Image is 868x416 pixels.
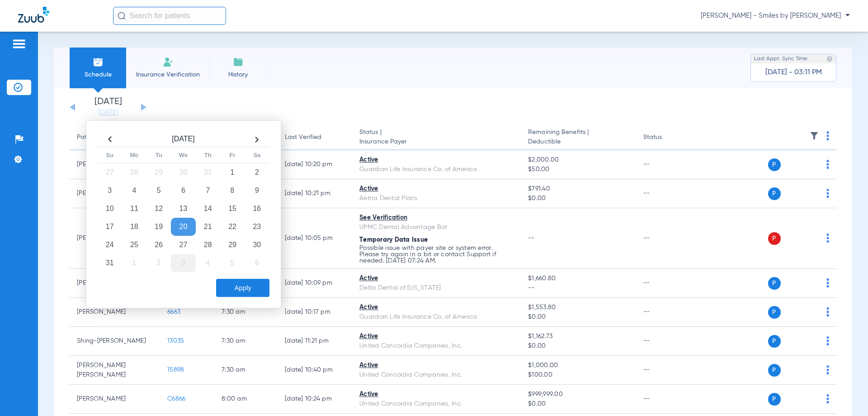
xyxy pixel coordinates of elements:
[826,56,833,62] img: last sync help info
[214,298,278,327] td: 7:30 AM
[826,234,829,243] img: group-dot-blue.svg
[217,70,259,79] span: History
[278,150,352,179] td: [DATE] 10:20 PM
[528,361,628,370] span: $1,000.00
[359,303,514,312] div: Active
[359,283,514,293] div: Delta Dental of [US_STATE]
[122,132,245,147] th: [DATE]
[359,399,514,409] div: United Concordia Companies, Inc.
[216,279,269,297] button: Apply
[528,341,628,351] span: $0.00
[278,269,352,298] td: [DATE] 10:09 PM
[359,155,514,165] div: Active
[768,277,781,290] span: P
[359,274,514,283] div: Active
[359,370,514,380] div: United Concordia Companies, Inc.
[768,306,781,319] span: P
[765,68,822,77] span: [DATE] - 03:11 PM
[163,57,174,67] img: Manual Insurance Verification
[521,125,636,150] th: Remaining Benefits |
[636,208,697,269] td: --
[278,327,352,356] td: [DATE] 11:21 PM
[18,7,49,23] img: Zuub Logo
[528,184,628,194] span: $791.40
[528,303,628,312] span: $1,553.80
[636,125,697,150] th: Status
[81,108,135,117] a: [DATE]
[167,338,184,344] span: 13035
[528,194,628,203] span: $0.00
[701,11,850,20] span: [PERSON_NAME] - Smiles by [PERSON_NAME]
[70,356,160,385] td: [PERSON_NAME] [PERSON_NAME]
[528,312,628,322] span: $0.00
[754,54,808,63] span: Last Appt. Sync Time:
[359,332,514,341] div: Active
[826,189,829,198] img: group-dot-blue.svg
[359,137,514,147] span: Insurance Payer
[359,237,428,243] span: Temporary Data Issue
[768,158,781,171] span: P
[768,232,781,245] span: P
[826,278,829,287] img: group-dot-blue.svg
[214,327,278,356] td: 7:30 AM
[359,312,514,322] div: Guardian Life Insurance Co. of America
[768,335,781,348] span: P
[768,364,781,377] span: P
[826,365,829,374] img: group-dot-blue.svg
[113,7,226,25] input: Search for patients
[167,309,180,315] span: 6663
[528,165,628,174] span: $50.00
[359,184,514,194] div: Active
[810,131,819,140] img: filter.svg
[826,307,829,316] img: group-dot-blue.svg
[214,356,278,385] td: 7:30 AM
[233,57,244,67] img: History
[636,385,697,414] td: --
[359,390,514,399] div: Active
[826,160,829,169] img: group-dot-blue.svg
[77,133,153,142] div: Patient Name
[826,131,829,140] img: group-dot-blue.svg
[70,298,160,327] td: [PERSON_NAME]
[285,133,345,142] div: Last Verified
[278,208,352,269] td: [DATE] 10:05 PM
[167,367,184,373] span: 15898
[278,298,352,327] td: [DATE] 10:17 PM
[528,235,535,241] span: --
[81,97,135,117] li: [DATE]
[76,70,119,79] span: Schedule
[93,57,104,67] img: Schedule
[285,133,321,142] div: Last Verified
[528,137,628,147] span: Deductible
[359,361,514,370] div: Active
[636,150,697,179] td: --
[768,187,781,200] span: P
[278,356,352,385] td: [DATE] 10:40 PM
[826,336,829,345] img: group-dot-blue.svg
[636,269,697,298] td: --
[528,332,628,341] span: $1,162.73
[528,370,628,380] span: $100.00
[167,396,185,402] span: C6866
[636,179,697,208] td: --
[636,356,697,385] td: --
[352,125,521,150] th: Status |
[636,327,697,356] td: --
[768,393,781,406] span: P
[359,194,514,203] div: Aetna Dental Plans
[528,399,628,409] span: $0.00
[359,245,514,264] p: Possible issue with payer site or system error. Please try again in a bit or contact Support if n...
[359,213,514,223] div: See Verification
[636,298,697,327] td: --
[70,385,160,414] td: [PERSON_NAME]
[826,394,829,403] img: group-dot-blue.svg
[118,12,126,20] img: Search Icon
[77,133,117,142] div: Patient Name
[359,165,514,174] div: Guardian Life Insurance Co. of America
[359,341,514,351] div: United Concordia Companies, Inc.
[359,223,514,232] div: UPMC Dental Advantage Bot
[70,327,160,356] td: Shing-[PERSON_NAME]
[214,385,278,414] td: 8:00 AM
[528,390,628,399] span: $999,999.00
[12,38,26,49] img: hamburger-icon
